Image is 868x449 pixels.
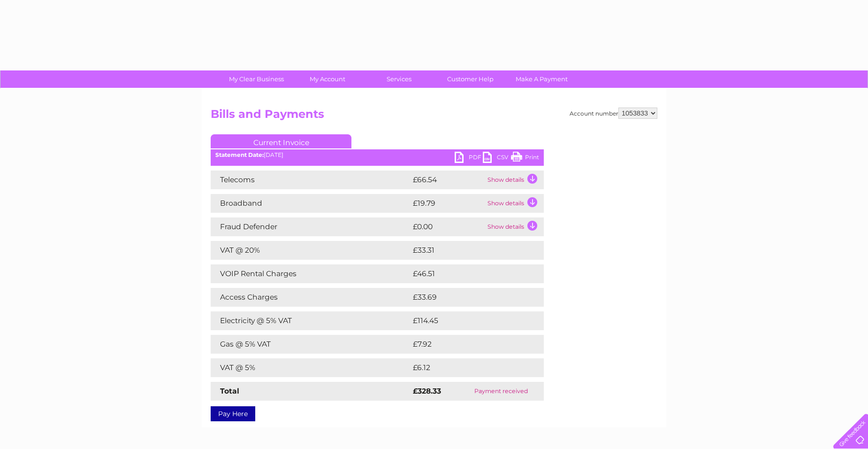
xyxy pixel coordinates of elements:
[511,152,539,165] a: Print
[483,152,511,165] a: CSV
[411,264,524,283] td: £46.51
[458,382,544,401] td: Payment received
[211,264,411,283] td: VOIP Rental Charges
[411,194,485,213] td: £19.79
[411,311,526,330] td: £114.45
[211,311,411,330] td: Electricity @ 5% VAT
[485,170,544,189] td: Show details
[570,108,657,119] div: Account number
[432,70,509,88] a: Customer Help
[211,108,657,125] h2: Bills and Payments
[411,288,525,307] td: £33.69
[211,170,411,189] td: Telecoms
[411,358,520,377] td: £6.12
[215,151,264,158] b: Statement Date:
[485,194,544,213] td: Show details
[211,335,411,354] td: Gas @ 5% VAT
[411,241,524,260] td: £33.31
[218,70,295,88] a: My Clear Business
[211,358,411,377] td: VAT @ 5%
[211,152,544,158] div: [DATE]
[211,241,411,260] td: VAT @ 20%
[503,70,580,88] a: Make A Payment
[455,152,483,165] a: PDF
[289,70,366,88] a: My Account
[411,335,522,354] td: £7.92
[211,194,411,213] td: Broadband
[220,387,239,395] strong: Total
[485,217,544,236] td: Show details
[211,406,255,421] a: Pay Here
[413,387,441,395] strong: £328.33
[211,134,351,148] a: Current Invoice
[360,70,438,88] a: Services
[211,217,411,236] td: Fraud Defender
[411,170,485,189] td: £66.54
[211,288,411,307] td: Access Charges
[411,217,485,236] td: £0.00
